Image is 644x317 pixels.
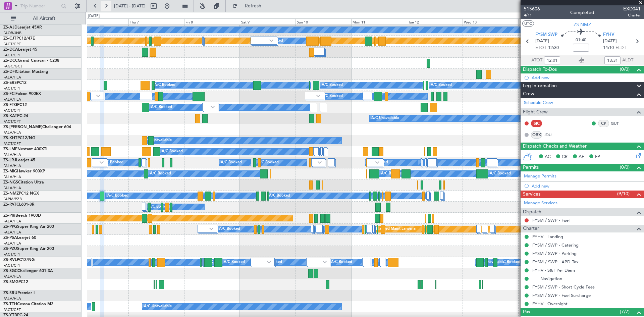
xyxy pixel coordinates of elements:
span: ZS-PPG [3,225,17,229]
a: GUT [611,120,626,126]
a: ZS-NMZPC12 NGX [3,192,39,196]
a: ZS-SMGPC12 [3,280,28,284]
a: FALA/HLA [3,163,21,168]
div: A/C Booked [269,191,290,201]
span: ZS-FCI [3,92,15,96]
span: FYSM SWP [535,32,557,38]
span: ZS-NGS [3,180,18,184]
span: ZS-SGC [3,269,17,273]
img: arrow-gray.svg [209,227,213,230]
a: FACT/CPT [3,108,21,113]
span: All Aircraft [17,16,71,21]
a: FACT/CPT [3,53,21,58]
a: ZS-FCIFalcon 900EX [3,92,41,96]
img: arrow-gray.svg [318,161,322,164]
a: FACT/CPT [3,263,21,268]
div: A/C Booked [151,102,172,112]
span: ZS-FTG [3,103,17,107]
a: ZS-PIRBeech 1900D [3,214,41,218]
div: A/C Booked [322,80,343,90]
a: ZS-CJTPC12/47E [3,37,35,41]
span: ALDT [622,57,633,64]
a: FYSM / SWP - Catering [532,242,579,248]
a: FALA/HLA [3,219,21,224]
span: ZS-PIR [3,214,15,218]
span: [DATE] - [DATE] [114,3,146,9]
div: A/C Booked [258,158,279,168]
div: Thu 7 [128,18,184,24]
div: A/C Booked [162,147,183,157]
span: ZS-AJD [3,25,17,30]
a: FALA/HLA [3,130,21,135]
div: A/C Booked [224,257,245,267]
div: Thu 14 [518,18,574,24]
span: Services [523,191,540,198]
span: ZS-PAT [3,203,16,207]
a: ZS-LMFNextant 400XTi [3,147,47,151]
a: FYSM / SWP - Fuel [532,217,570,223]
div: A/C Booked [221,158,242,168]
span: ZS-KAT [3,114,17,118]
input: --:-- [544,56,560,64]
span: ZS-PSA [3,236,17,240]
span: Dispatch [523,208,541,216]
a: FALA/HLA [3,274,21,279]
input: Trip Number [20,1,59,11]
div: Add new [532,183,641,189]
a: FALA/HLA [3,230,21,235]
span: Flight Crew [523,108,548,116]
img: arrow-gray.svg [316,95,320,97]
span: ZS-KHT [3,136,17,140]
img: arrow-gray.svg [269,39,273,42]
button: All Aircraft [7,13,73,24]
a: ZS-DCCGrand Caravan - C208 [3,59,59,63]
a: ZS-DCALearjet 45 [3,48,37,52]
a: --- - Navigation [532,276,562,281]
span: [DATE] [603,38,617,45]
a: ZS-SRUPremier I [3,291,35,295]
a: FACT/CPT [3,307,21,312]
span: ATOT [531,57,542,64]
span: Permits [523,164,539,171]
span: Dispatch Checks and Weather [523,143,587,150]
span: ZS-LRJ [3,158,16,162]
div: CP [598,120,609,127]
span: ZS-RVL [3,258,17,262]
div: Add new [532,75,641,81]
span: ZS-PZU [3,247,17,251]
div: SIC [531,120,542,127]
a: FYHV - S&T Per Diem [532,267,575,273]
div: A/C Booked [102,158,123,168]
a: FACT/CPT [3,119,21,124]
a: FALA/HLA [3,75,21,80]
span: ZS-SRU [3,291,17,295]
span: Charter [623,12,641,18]
div: A/C Unavailable [144,302,172,312]
span: ZS-CJT [3,37,16,41]
span: AF [579,154,584,160]
span: ZS-NMZ [3,192,19,196]
span: ZS-[PERSON_NAME] [3,125,42,129]
div: Wed 13 [463,18,518,24]
a: FYSM / SWP - APD Tax [532,259,579,265]
a: ZS-[PERSON_NAME]Challenger 604 [3,125,71,129]
span: ZS-ERS [3,81,17,85]
span: Refresh [239,4,267,8]
a: FAOR/JNB [3,31,21,36]
div: Mon 11 [351,18,407,24]
span: Charter [523,225,539,232]
span: ZS-DCC [3,59,18,63]
a: Manage Permits [524,173,556,180]
a: ZS-PSALearjet 60 [3,236,36,240]
a: FYSM / SWP - Short Cycle Fees [532,284,595,290]
a: ZS-LRJLearjet 45 [3,158,35,162]
a: FALA/HLA [3,174,21,179]
span: 14:10 [603,45,614,51]
img: arrow-gray.svg [323,261,327,263]
div: Planned Maint Lanseria [376,224,416,234]
div: A/C Booked [322,91,343,101]
span: [DATE] [535,38,549,45]
a: FALA/HLA [3,97,21,102]
a: ZS-PATCL601-3R [3,203,35,207]
span: (9/10) [617,190,630,197]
